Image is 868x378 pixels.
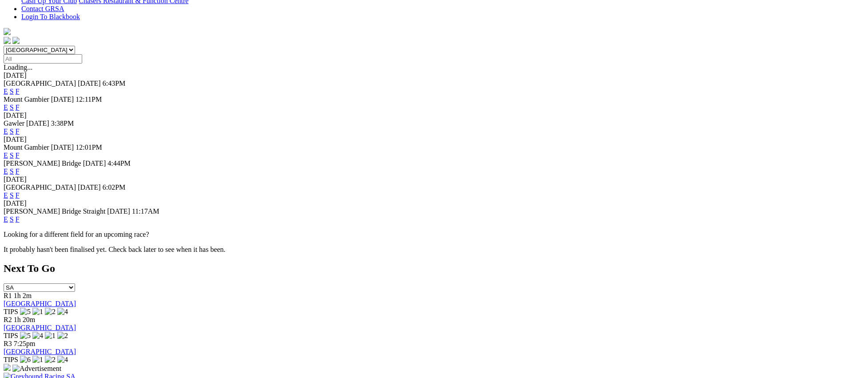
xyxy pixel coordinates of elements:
[4,111,864,119] div: [DATE]
[10,167,14,175] a: S
[16,127,20,135] a: F
[16,88,20,95] a: F
[45,308,56,316] img: 2
[12,365,61,373] img: Advertisement
[57,332,68,340] img: 2
[4,119,24,127] span: Gawler
[10,88,14,95] a: S
[4,183,76,191] span: [GEOGRAPHIC_DATA]
[4,80,76,87] span: [GEOGRAPHIC_DATA]
[20,308,31,316] img: 5
[4,28,11,35] img: logo-grsa-white.png
[4,207,105,215] span: [PERSON_NAME] Bridge Straight
[12,37,20,44] img: twitter.svg
[4,64,32,71] span: Loading...
[76,143,102,151] span: 12:01PM
[51,119,74,127] span: 3:38PM
[4,103,8,111] a: E
[57,356,68,364] img: 4
[32,356,43,364] img: 1
[14,292,32,299] span: 1h 2m
[51,95,74,103] span: [DATE]
[10,151,14,159] a: S
[4,127,8,135] a: E
[4,143,49,151] span: Mount Gambier
[45,356,56,364] img: 2
[4,263,864,275] h2: Next To Go
[21,13,80,20] a: Login To Blackbook
[10,127,14,135] a: S
[16,191,20,199] a: F
[57,308,68,316] img: 4
[16,167,20,175] a: F
[51,143,74,151] span: [DATE]
[4,324,76,331] a: [GEOGRAPHIC_DATA]
[76,95,102,103] span: 12:11PM
[4,167,8,175] a: E
[16,151,20,159] a: F
[14,340,36,347] span: 7:25pm
[45,332,56,340] img: 1
[32,308,43,316] img: 1
[103,80,126,87] span: 6:43PM
[107,207,130,215] span: [DATE]
[4,175,864,183] div: [DATE]
[4,364,11,371] img: 15187_Greyhounds_GreysPlayCentral_Resize_SA_WebsiteBanner_300x115_2025.jpg
[78,183,101,191] span: [DATE]
[4,159,81,167] span: [PERSON_NAME] Bridge
[14,316,35,323] span: 1h 20m
[10,191,14,199] a: S
[4,308,18,315] span: TIPS
[20,356,31,364] img: 6
[4,300,76,307] a: [GEOGRAPHIC_DATA]
[4,151,8,159] a: E
[10,103,14,111] a: S
[4,191,8,199] a: E
[132,207,159,215] span: 11:17AM
[4,332,18,339] span: TIPS
[4,340,12,347] span: R3
[4,316,12,323] span: R2
[4,246,226,253] partial: It probably hasn't been finalised yet. Check back later to see when it has been.
[4,72,864,80] div: [DATE]
[4,135,864,143] div: [DATE]
[32,332,43,340] img: 4
[20,332,31,340] img: 5
[4,37,11,44] img: facebook.svg
[4,199,864,207] div: [DATE]
[4,231,864,239] p: Looking for a different field for an upcoming race?
[4,95,49,103] span: Mount Gambier
[78,80,101,87] span: [DATE]
[4,215,8,223] a: E
[4,348,76,355] a: [GEOGRAPHIC_DATA]
[10,215,14,223] a: S
[4,356,18,363] span: TIPS
[16,103,20,111] a: F
[103,183,126,191] span: 6:02PM
[16,215,20,223] a: F
[21,5,64,12] a: Contact GRSA
[83,159,106,167] span: [DATE]
[4,88,8,95] a: E
[108,159,131,167] span: 4:44PM
[4,54,82,64] input: Select date
[4,292,12,299] span: R1
[26,119,49,127] span: [DATE]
